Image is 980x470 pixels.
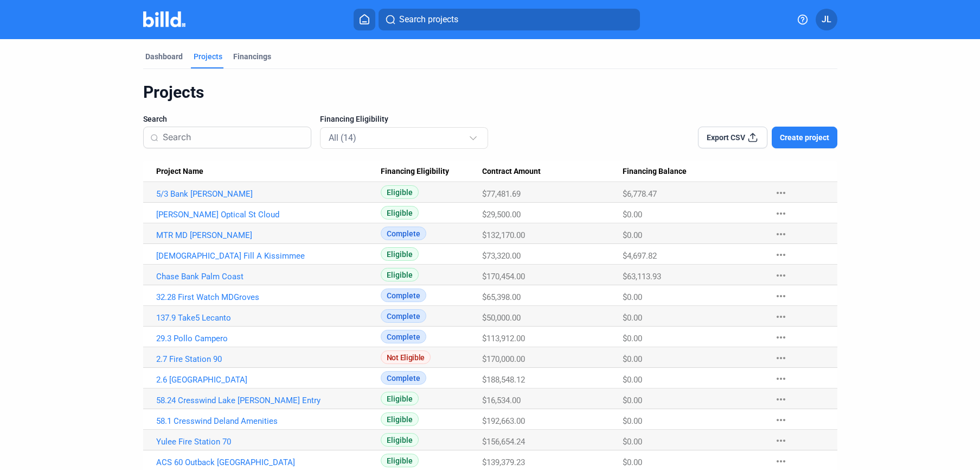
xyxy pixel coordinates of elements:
[482,167,623,177] div: Contract Amount
[772,127,837,148] button: Create project
[623,230,642,240] span: $0.00
[774,455,787,468] mat-icon: more_horiz
[156,334,381,343] a: 29.3 Pollo Campero
[381,412,419,426] span: Eligible
[774,413,787,427] mat-icon: more_horiz
[156,189,381,199] a: 5/3 Bank [PERSON_NAME]
[156,167,203,177] span: Project Name
[482,396,521,405] span: $16,534.00
[623,167,687,177] span: Financing Balance
[774,290,787,303] mat-icon: more_horiz
[156,396,381,405] a: 58.24 Cresswind Lake [PERSON_NAME] Entry
[623,458,642,467] span: $0.00
[156,272,381,281] a: Chase Bank Palm Coast
[379,9,640,30] button: Search projects
[381,185,419,199] span: Eligible
[774,393,787,406] mat-icon: more_horiz
[623,396,642,405] span: $0.00
[194,51,222,62] div: Projects
[482,416,525,426] span: $192,663.00
[623,334,642,343] span: $0.00
[381,268,419,281] span: Eligible
[774,352,787,365] mat-icon: more_horiz
[233,51,271,62] div: Financings
[774,228,787,241] mat-icon: more_horiz
[156,313,381,323] a: 137.9 Take5 Lecanto
[381,167,449,177] span: Financing Eligibility
[774,269,787,282] mat-icon: more_horiz
[156,167,381,177] div: Project Name
[145,51,183,62] div: Dashboard
[774,186,787,199] mat-icon: more_horiz
[156,251,381,261] a: [DEMOGRAPHIC_DATA] Fill A Kissimmee
[399,13,458,26] span: Search projects
[381,330,426,343] span: Complete
[482,313,521,323] span: $50,000.00
[381,433,419,447] span: Eligible
[482,272,525,281] span: $170,454.00
[156,210,381,220] a: [PERSON_NAME] Optical St Cloud
[482,334,525,343] span: $113,912.00
[156,375,381,385] a: 2.6 [GEOGRAPHIC_DATA]
[482,167,541,177] span: Contract Amount
[774,248,787,261] mat-icon: more_horiz
[381,350,431,364] span: Not Eligible
[143,82,837,103] div: Projects
[816,9,837,30] button: JL
[822,13,831,26] span: JL
[381,227,426,240] span: Complete
[774,331,787,344] mat-icon: more_horiz
[381,247,419,261] span: Eligible
[329,133,356,143] mat-select-trigger: All (14)
[482,458,525,467] span: $139,379.23
[774,434,787,447] mat-icon: more_horiz
[623,251,657,261] span: $4,697.82
[482,437,525,447] span: $156,654.24
[381,392,419,405] span: Eligible
[774,207,787,220] mat-icon: more_horiz
[156,354,381,364] a: 2.7 Fire Station 90
[156,230,381,240] a: MTR MD [PERSON_NAME]
[320,114,388,124] span: Financing Eligibility
[623,167,764,177] div: Financing Balance
[482,210,521,220] span: $29,500.00
[623,189,657,199] span: $6,778.47
[482,354,525,364] span: $170,000.00
[156,416,381,426] a: 58.1 Cresswind Deland Amenities
[143,114,167,124] span: Search
[156,292,381,302] a: 32.28 First Watch MDGroves
[623,375,642,385] span: $0.00
[156,437,381,447] a: Yulee Fire Station 70
[623,416,642,426] span: $0.00
[482,251,521,261] span: $73,320.00
[780,132,829,143] span: Create project
[482,230,525,240] span: $132,170.00
[482,189,521,199] span: $77,481.69
[143,11,186,27] img: Billd Company Logo
[381,454,419,467] span: Eligible
[774,310,787,323] mat-icon: more_horiz
[381,371,426,385] span: Complete
[381,167,482,177] div: Financing Eligibility
[381,289,426,302] span: Complete
[163,126,304,149] input: Search
[774,372,787,385] mat-icon: more_horiz
[623,292,642,302] span: $0.00
[482,292,521,302] span: $65,398.00
[381,206,419,220] span: Eligible
[381,309,426,323] span: Complete
[698,127,767,148] button: Export CSV
[623,210,642,220] span: $0.00
[623,272,661,281] span: $63,113.93
[156,458,381,467] a: ACS 60 Outback [GEOGRAPHIC_DATA]
[482,375,525,385] span: $188,548.12
[623,313,642,323] span: $0.00
[623,354,642,364] span: $0.00
[707,132,745,143] span: Export CSV
[623,437,642,447] span: $0.00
